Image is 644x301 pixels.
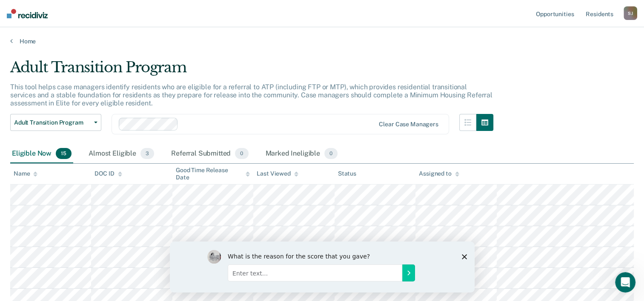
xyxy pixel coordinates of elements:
img: Recidiviz [7,9,48,18]
button: SJ [624,6,637,20]
div: Eligible Now15 [10,145,73,163]
div: DOC ID [94,170,122,177]
span: 0 [235,148,248,159]
div: Last Viewed [257,170,298,177]
span: 15 [56,148,72,159]
div: Good Time Release Date [176,167,250,181]
div: S J [624,6,637,20]
div: Clear case managers [379,121,438,128]
iframe: Survey by Kim from Recidiviz [170,241,475,292]
span: 0 [324,148,338,159]
button: Adult Transition Program [10,114,101,131]
div: Almost Eligible3 [87,145,156,163]
div: Status [338,170,356,177]
div: Assigned to [419,170,459,177]
div: Adult Transition Program [10,59,493,83]
span: Adult Transition Program [14,119,91,126]
div: Marked Ineligible0 [264,145,340,163]
a: Home [10,37,634,45]
span: 3 [140,148,154,159]
div: Name [14,170,37,177]
p: This tool helps case managers identify residents who are eligible for a referral to ATP (includin... [10,83,492,107]
div: Referral Submitted0 [169,145,250,163]
iframe: Intercom live chat [615,272,635,292]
